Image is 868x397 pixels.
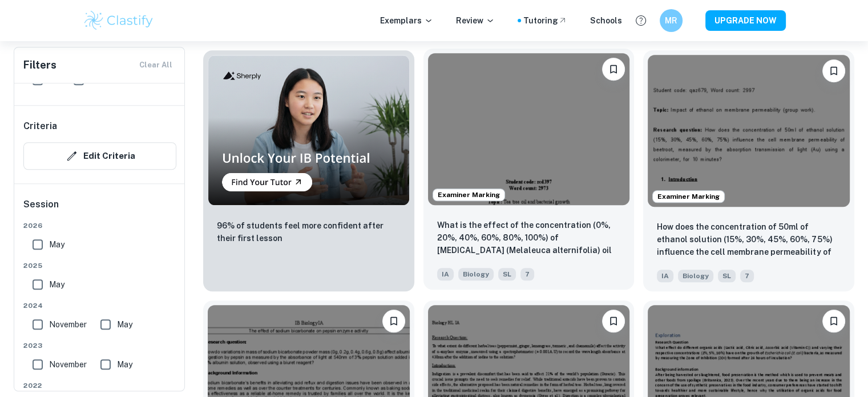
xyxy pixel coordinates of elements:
[382,310,405,332] button: Bookmark
[23,300,176,311] span: 2024
[498,268,516,280] span: SL
[602,310,625,332] button: Bookmark
[458,268,494,280] span: Biology
[678,270,713,282] span: Biology
[428,53,630,204] img: Biology IA example thumbnail: What is the effect of the concentration
[602,58,625,81] button: Bookmark
[643,50,854,291] a: Examiner MarkingBookmarkHow does the concentration of 50ml of ethanol solution (15%, 30%, 45%, 60...
[437,268,454,280] span: IA
[822,59,845,82] button: Bookmark
[590,14,622,27] a: Schools
[523,14,567,27] a: Tutoring
[718,270,736,282] span: SL
[740,270,754,282] span: 7
[423,50,635,291] a: Examiner MarkingBookmarkWhat is the effect of the concentration (0%, 20%, 40%, 60%, 80%, 100%) of...
[380,14,433,27] p: Exemplars
[49,358,87,371] span: November
[520,268,534,280] span: 7
[456,14,495,27] p: Review
[23,198,176,220] h6: Session
[117,358,132,371] span: May
[23,220,176,231] span: 2026
[203,50,414,291] a: Thumbnail96% of students feel more confident after their first lesson
[23,340,176,351] span: 2023
[23,119,57,133] h6: Criteria
[23,260,176,271] span: 2025
[23,380,176,391] span: 2022
[23,57,56,73] h6: Filters
[648,55,850,206] img: Biology IA example thumbnail: How does the concentration of 50ml of et
[822,310,845,332] button: Bookmark
[657,220,841,259] p: How does the concentration of 50ml of ethanol solution (15%, 30%, 45%, 60%, 75%) influence the ce...
[49,318,87,331] span: November
[117,318,132,331] span: May
[437,219,621,258] p: What is the effect of the concentration (0%, 20%, 40%, 60%, 80%, 100%) of tea tree (Melaleuca alt...
[433,190,504,200] span: Examiner Marking
[23,142,176,170] button: Edit Criteria
[664,14,677,27] h6: MR
[217,219,401,244] p: 96% of students feel more confident after their first lesson
[653,191,724,202] span: Examiner Marking
[83,9,155,32] img: Clastify logo
[49,278,64,291] span: May
[49,238,64,251] span: May
[208,55,410,205] img: Thumbnail
[660,9,683,32] button: MR
[657,270,673,282] span: IA
[705,10,786,31] button: UPGRADE NOW
[631,11,651,30] button: Help and Feedback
